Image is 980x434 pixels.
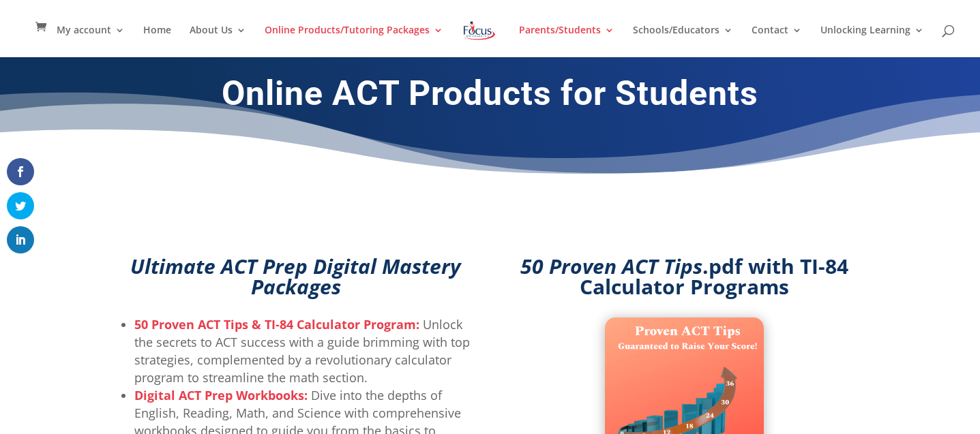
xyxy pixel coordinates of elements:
[752,25,802,57] a: Contact
[134,387,308,403] strong: Digital ACT Prep Workbooks:
[633,25,733,57] a: Schools/Educators
[57,25,125,57] a: My account
[265,25,443,57] a: Online Products/Tutoring Packages
[519,25,614,57] a: Parents/Students
[122,73,859,121] h1: Online ACT Products for Students
[520,252,848,300] strong: .pdf with TI-84 Calculator Programs
[190,25,246,57] a: About Us
[820,25,924,57] a: Unlocking Learning
[134,315,470,386] li: Unlock the secrets to ACT success with a guide brimming with top strategies, complemented by a re...
[520,252,702,280] em: 50 Proven ACT Tips
[143,25,171,57] a: Home
[130,252,461,300] a: Ultimate ACT Prep Digital Mastery Packages
[462,18,497,43] img: Focus on Learning
[134,316,419,332] strong: 50 Proven ACT Tips & TI-84 Calculator Program:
